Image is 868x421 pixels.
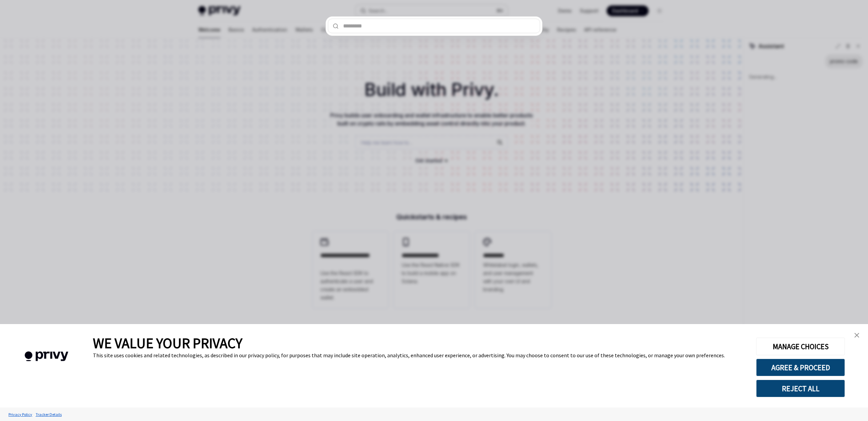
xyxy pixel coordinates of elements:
[10,342,83,371] img: company logo
[93,334,242,352] span: WE VALUE YOUR PRIVACY
[854,333,859,338] img: close banner
[34,408,63,420] a: Tracker Details
[93,352,746,359] div: This site uses cookies and related technologies, as described in our privacy policy, for purposes...
[756,380,845,397] button: REJECT ALL
[756,359,845,376] button: AGREE & PROCEED
[850,328,864,342] a: close banner
[7,408,34,420] a: Privacy Policy
[756,338,845,355] button: MANAGE CHOICES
